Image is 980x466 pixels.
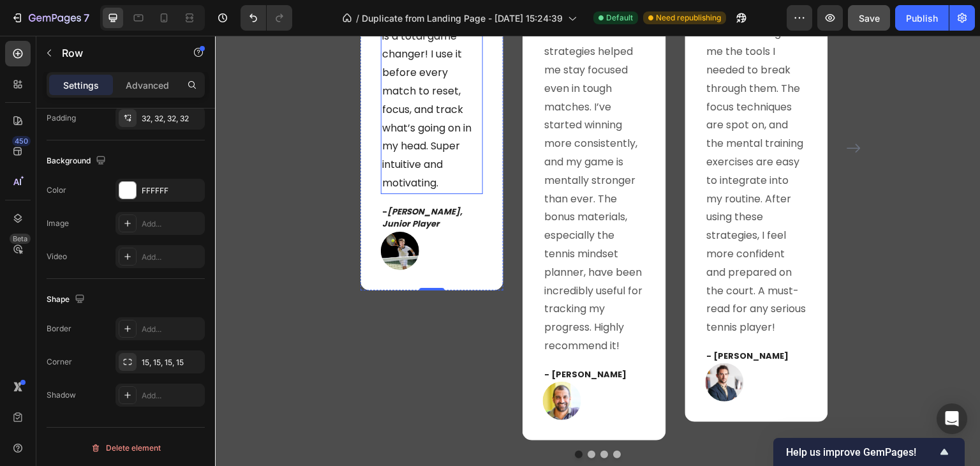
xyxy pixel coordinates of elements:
button: Publish [895,5,949,31]
p: - [PERSON_NAME] [492,314,591,327]
div: Add... [142,218,202,230]
div: Color [47,184,66,196]
div: 450 [12,136,31,146]
span: Save [859,13,880,24]
div: Add... [142,252,202,263]
button: Save [848,5,890,31]
i: [PERSON_NAME], Junior Player [167,170,248,195]
div: Add... [142,390,202,402]
span: Default [606,12,633,24]
div: Shape [47,291,87,308]
iframe: Design area [215,36,980,466]
span: Duplicate from Landing Page - [DATE] 15:24:39 [362,11,563,25]
p: - [167,170,267,195]
div: 15, 15, 15, 15 [142,357,202,368]
img: gempages_542217260580733860-8751d336-bf19-45f1-80b8-a6dcedc26a56.png [491,327,529,366]
div: Video [47,251,67,262]
p: Settings [63,79,99,92]
div: Add... [142,324,202,335]
button: Delete element [47,438,205,458]
p: Row [62,45,170,61]
span: Need republishing [656,12,721,24]
button: Carousel Next Arrow [628,102,649,123]
span: / [356,11,359,25]
p: 7 [84,10,89,26]
button: Dot [360,415,367,423]
div: Shadow [47,389,76,401]
div: Background [47,153,108,170]
div: Publish [906,11,938,25]
div: Padding [47,112,76,124]
button: Dot [385,415,393,423]
p: Advanced [126,79,169,92]
img: gempages_542217260580733860-2e63fa4f-c7a5-44e1-b77d-88e7ba46064a.png [328,346,366,384]
span: Help us improve GemPages! [786,446,937,458]
button: 7 [5,5,95,31]
p: - [PERSON_NAME] [329,333,429,345]
div: Border [47,323,71,334]
div: Corner [47,356,72,368]
div: Image [47,218,69,229]
button: Dot [373,415,380,423]
img: gempages_542217260580733860-3ce4923a-8c94-49e3-b9aa-3513bce0eeec.png [166,196,204,234]
div: Open Intercom Messenger [937,403,967,434]
button: Show survey - Help us improve GemPages! [786,444,952,460]
div: Delete element [91,440,161,456]
div: Beta [10,234,31,244]
button: Dot [398,415,406,423]
div: FFFFFF [142,185,202,197]
div: Undo/Redo [241,5,292,31]
div: 32, 32, 32, 32 [142,113,202,124]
